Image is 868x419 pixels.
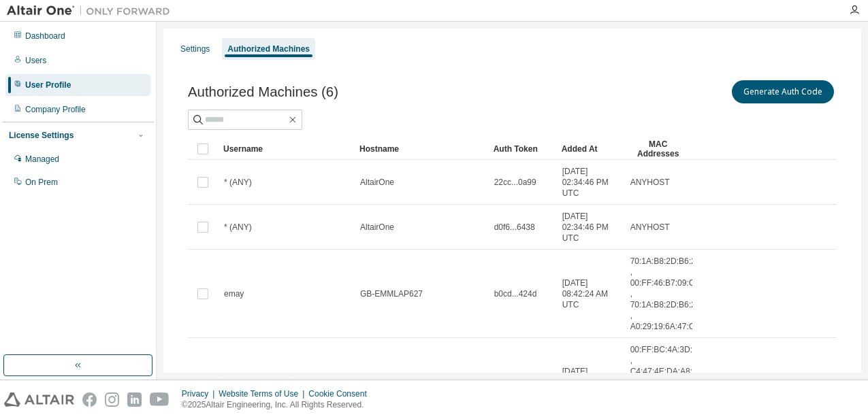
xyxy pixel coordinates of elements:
[219,388,308,399] div: Website Terms of Use
[150,392,170,407] img: youtube.svg
[359,138,483,160] div: Hostname
[127,392,142,407] img: linkedin.svg
[360,222,394,233] span: AltairOne
[182,388,219,399] div: Privacy
[25,55,46,66] div: Users
[25,80,71,90] div: User Profile
[82,392,97,407] img: facebook.svg
[25,104,86,115] div: Company Profile
[732,80,834,103] button: Generate Auth Code
[360,288,423,299] span: GB-EMMLAP627
[7,4,177,18] img: Altair One
[227,44,310,54] div: Authorized Machines
[25,177,58,188] div: On Prem
[562,211,618,244] span: [DATE] 02:34:46 PM UTC
[4,392,74,407] img: altair_logo.svg
[188,84,338,100] span: Authorized Machines (6)
[562,278,618,310] span: [DATE] 08:42:24 AM UTC
[630,138,687,160] div: MAC Addresses
[494,288,537,299] span: b0cd...424d
[562,166,618,199] span: [DATE] 02:34:46 PM UTC
[562,366,618,399] span: [DATE] 11:54:55 AM UTC
[9,130,74,141] div: License Settings
[182,399,375,411] p: © 2025 Altair Engineering, Inc. All Rights Reserved.
[25,154,59,165] div: Managed
[494,222,535,233] span: d0f6...6438
[224,288,244,299] span: emay
[224,177,252,188] span: * (ANY)
[630,177,670,188] span: ANYHOST
[494,177,536,188] span: 22cc...0a99
[180,44,210,54] div: Settings
[630,222,670,233] span: ANYHOST
[308,388,374,399] div: Cookie Consent
[630,256,701,332] span: 70:1A:B8:2D:B6:21 , 00:FF:46:B7:09:C8 , 70:1A:B8:2D:B6:25 , A0:29:19:6A:47:C7
[25,31,65,41] div: Dashboard
[494,138,551,160] div: Auth Token
[223,138,349,160] div: Username
[360,177,394,188] span: AltairOne
[224,222,252,233] span: * (ANY)
[105,392,119,407] img: instagram.svg
[562,138,619,160] div: Added At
